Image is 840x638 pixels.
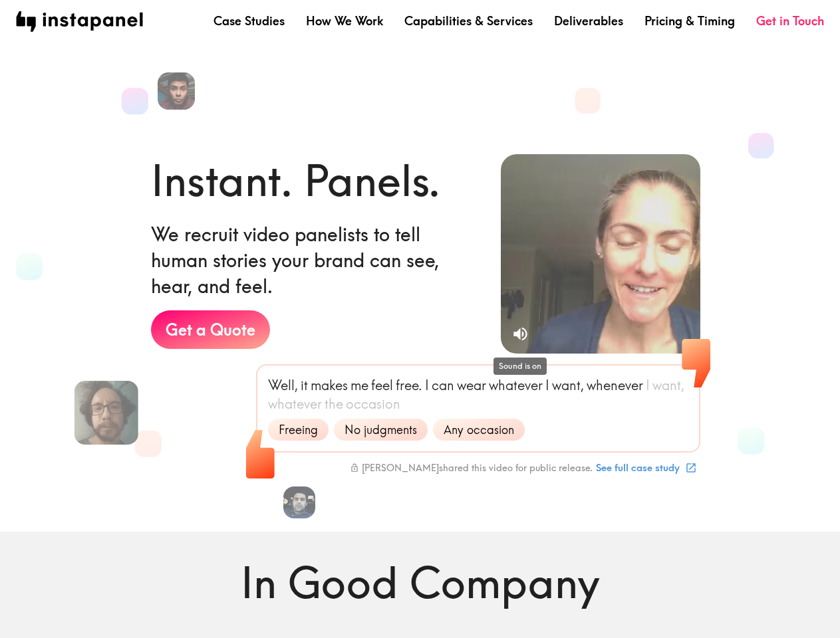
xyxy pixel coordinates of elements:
[396,376,422,395] span: free.
[151,310,270,349] a: Get a Quote
[756,13,824,29] a: Get in Touch
[346,395,400,413] span: occasion
[489,376,543,395] span: whatever
[350,376,368,395] span: me
[37,553,803,613] h1: In Good Company
[593,457,699,479] a: See full case study
[644,13,735,29] a: Pricing & Timing
[652,376,684,395] span: want,
[552,376,584,395] span: want,
[554,13,623,29] a: Deliverables
[404,13,533,29] a: Capabilities & Services
[545,376,549,395] span: I
[436,421,522,438] span: Any occasion
[268,395,322,413] span: whatever
[337,421,425,438] span: No judgments
[457,376,486,395] span: wear
[16,11,143,32] img: instapanel
[151,151,440,211] h1: Instant. Panels.
[493,358,547,375] div: Sound is on
[506,320,535,348] button: Sound is on
[213,13,285,29] a: Case Studies
[268,376,298,395] span: Well,
[425,376,429,395] span: I
[587,376,643,395] span: whenever
[283,486,315,518] img: Ronak
[306,13,383,29] a: How We Work
[151,221,480,300] h6: We recruit video panelists to tell human stories your brand can see, hear, and feel.
[325,395,343,413] span: the
[350,462,593,474] div: [PERSON_NAME] shared this video for public release.
[371,376,393,395] span: feel
[271,421,326,438] span: Freeing
[311,376,348,395] span: makes
[646,376,650,395] span: I
[158,72,195,110] img: Alfredo
[74,381,138,445] img: Patrick
[432,376,454,395] span: can
[301,376,308,395] span: it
